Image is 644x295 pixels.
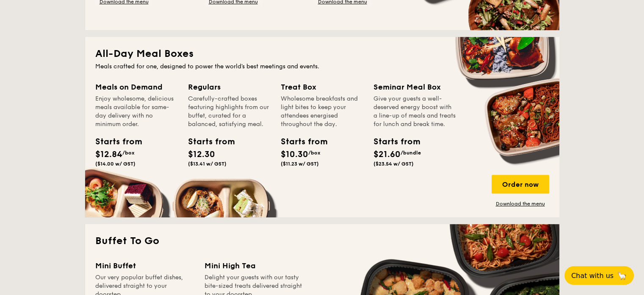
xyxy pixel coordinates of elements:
div: Give your guests a well-deserved energy boost with a line-up of meals and treats for lunch and br... [373,95,456,129]
div: Starts from [95,135,133,148]
div: Mini High Tea [205,260,304,272]
span: ($13.41 w/ GST) [188,161,227,167]
div: Carefully-crafted boxes featuring highlights from our buffet, curated for a balanced, satisfying ... [188,95,271,129]
span: $12.30 [188,149,215,160]
div: Starts from [188,135,226,148]
span: ($11.23 w/ GST) [281,161,319,167]
span: /box [122,150,135,156]
div: Meals crafted for one, designed to power the world's best meetings and events. [95,62,549,71]
span: 🦙 [617,271,627,281]
button: Chat with us🦙 [564,266,634,285]
span: /box [308,150,321,156]
h2: All-Day Meal Boxes [95,47,549,61]
div: Order now [492,175,549,194]
div: Regulars [188,81,271,93]
span: ($23.54 w/ GST) [373,161,414,167]
div: Starts from [281,135,319,148]
span: $21.60 [373,149,401,160]
span: $10.30 [281,149,308,160]
a: Download the menu [492,200,549,207]
div: Wholesome breakfasts and light bites to keep your attendees energised throughout the day. [281,95,363,129]
div: Seminar Meal Box [373,81,456,93]
div: Meals on Demand [95,81,178,93]
span: $12.84 [95,149,122,160]
span: /bundle [401,150,421,156]
div: Starts from [373,135,412,148]
h2: Buffet To Go [95,234,549,248]
span: Chat with us [571,272,614,280]
div: Treat Box [281,81,363,93]
div: Enjoy wholesome, delicious meals available for same-day delivery with no minimum order. [95,95,178,129]
span: ($14.00 w/ GST) [95,161,135,167]
div: Mini Buffet [95,260,194,272]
